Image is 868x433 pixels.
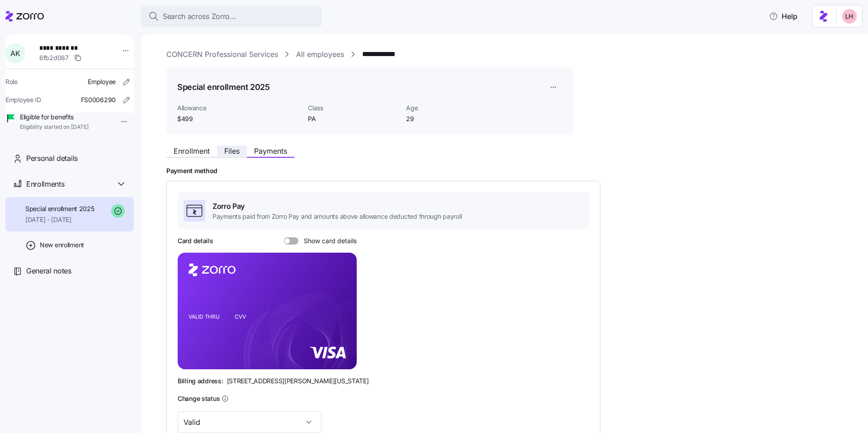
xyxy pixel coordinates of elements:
a: CONCERN Professional Services [166,49,278,60]
span: Enrollments [26,179,64,190]
span: Zorro Pay [212,201,462,212]
span: Employee [88,77,116,86]
span: [STREET_ADDRESS][PERSON_NAME][US_STATE] [227,377,369,386]
span: Billing address: [178,377,223,386]
span: Employee ID [5,95,41,104]
span: Help [769,11,797,22]
span: Special enrollment 2025 [25,204,94,213]
span: General notes [26,265,71,277]
h1: Special enrollment 2025 [177,81,270,93]
span: Show card details [298,237,357,245]
h2: Payment method [166,167,855,175]
span: Role [5,77,18,86]
span: Allowance [177,104,301,113]
span: Age [406,104,497,113]
span: Eligible for benefits [20,113,89,122]
img: 8ac9784bd0c5ae1e7e1202a2aac67deb [842,9,857,24]
button: Help [762,7,805,25]
span: [DATE] - [DATE] [25,215,94,224]
span: Search across Zorro... [163,11,236,22]
a: All employees [296,49,344,60]
span: PA [308,114,399,123]
tspan: VALID THRU [189,313,220,320]
span: Payments paid from Zorro Pay and amounts above allowance deducted through payroll [212,212,462,221]
span: Enrollment [174,147,210,155]
span: A K [10,50,20,57]
h3: Change status [178,394,220,403]
span: New enrollment [40,240,84,249]
span: 29 [406,114,497,123]
span: Eligibility started on [DATE] [20,123,89,131]
tspan: CVV [235,313,246,320]
h3: Card details [178,236,213,245]
button: Search across Zorro... [141,5,322,27]
span: FS0006290 [81,95,116,104]
span: Personal details [26,153,78,164]
span: 6fb2d087 [39,53,69,62]
span: $499 [177,114,301,123]
span: Files [224,147,240,155]
span: Payments [254,147,287,155]
span: Class [308,104,399,113]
